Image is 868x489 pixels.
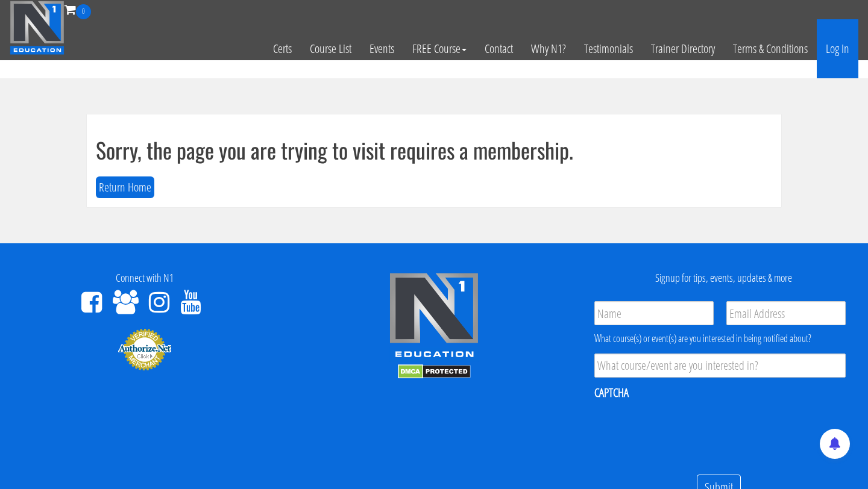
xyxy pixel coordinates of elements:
a: Events [360,19,403,78]
a: Terms & Conditions [724,19,817,78]
img: Authorize.Net Merchant - Click to Verify [118,328,172,371]
a: Contact [476,19,522,78]
span: 0 [76,4,91,19]
img: DMCA.com Protection Status [398,364,471,379]
a: Trainer Directory [642,19,724,78]
img: n1-edu-logo [389,272,479,361]
a: Certs [264,19,301,78]
h1: Sorry, the page you are trying to visit requires a membership. [96,138,772,162]
a: 0 [64,1,91,17]
div: What course(s) or event(s) are you interested in being notified about? [594,331,846,346]
label: CAPTCHA [594,385,629,400]
iframe: reCAPTCHA [594,408,778,455]
a: Testimonials [575,19,642,78]
a: FREE Course [403,19,476,78]
button: Return Home [96,176,154,199]
img: n1-education [10,1,64,55]
a: Log In [817,19,858,78]
h4: Connect with N1 [9,272,280,284]
input: What course/event are you interested in? [594,354,846,378]
input: Name [594,301,714,325]
input: Email Address [726,301,846,325]
a: Why N1? [522,19,575,78]
a: Course List [301,19,360,78]
h4: Signup for tips, events, updates & more [588,272,859,284]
